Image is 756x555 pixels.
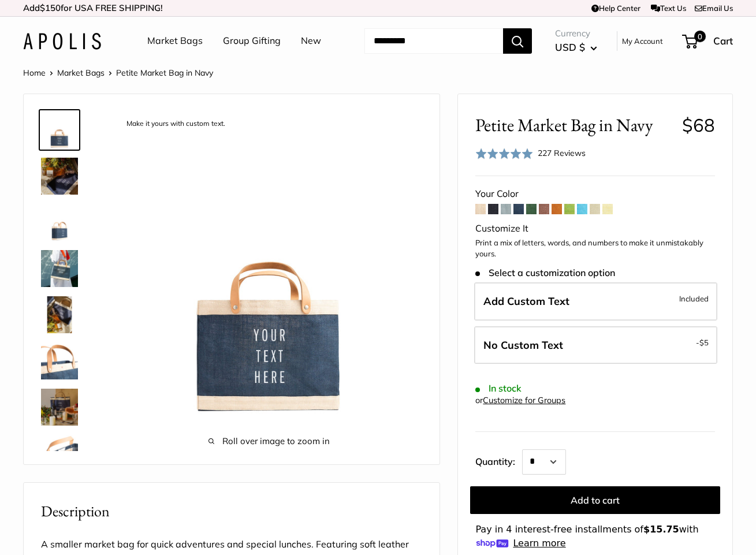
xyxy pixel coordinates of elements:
[41,296,78,333] img: Petite Market Bag in Navy
[116,68,213,78] span: Petite Market Bag in Navy
[695,3,733,13] a: Email Us
[475,114,673,136] span: Petite Market Bag in Navy
[555,38,597,57] button: USD $
[39,202,80,243] a: Petite Market Bag in Navy
[39,248,80,289] a: Petite Market Bag in Navy
[483,395,565,405] a: Customize for Groups
[696,336,709,349] span: -
[23,68,46,78] a: Home
[475,446,522,475] label: Quantity:
[121,116,231,132] div: Make it yours with custom text.
[591,3,640,13] a: Help Center
[475,393,565,408] div: or
[39,386,80,428] a: Petite Market Bag in Navy
[538,148,586,158] span: 227 Reviews
[622,34,663,48] a: My Account
[39,433,80,474] a: description_Inner pocket good for daily drivers.
[41,389,78,426] img: Petite Market Bag in Navy
[301,32,321,50] a: New
[39,294,80,336] a: Petite Market Bag in Navy
[364,28,503,54] input: Search...
[483,295,569,308] span: Add Custom Text
[41,111,78,148] img: description_Make it yours with custom text.
[474,282,717,321] label: Add Custom Text
[147,32,203,50] a: Market Bags
[503,28,532,54] button: Search
[682,114,715,136] span: $68
[41,158,78,195] img: Petite Market Bag in Navy
[475,383,521,394] span: In stock
[470,486,720,514] button: Add to cart
[475,185,715,203] div: Your Color
[40,2,61,13] span: $150
[694,31,706,42] span: 0
[555,41,585,53] span: USD $
[41,204,78,241] img: Petite Market Bag in Navy
[474,326,717,364] label: Leave Blank
[23,65,213,80] nav: Breadcrumb
[41,342,78,379] img: description_Super soft and durable leather handles.
[39,340,80,382] a: description_Super soft and durable leather handles.
[41,250,78,287] img: Petite Market Bag in Navy
[116,433,422,449] span: Roll over image to zoom in
[41,500,422,523] h2: Description
[116,111,422,418] img: description_Make it yours with custom text.
[41,435,78,472] img: description_Inner pocket good for daily drivers.
[223,32,281,50] a: Group Gifting
[39,155,80,197] a: Petite Market Bag in Navy
[475,237,715,260] p: Print a mix of letters, words, and numbers to make it unmistakably yours.
[23,33,101,50] img: Apolis
[651,3,686,13] a: Text Us
[57,68,105,78] a: Market Bags
[555,25,597,42] span: Currency
[483,338,563,352] span: No Custom Text
[683,32,733,50] a: 0 Cart
[713,35,733,47] span: Cart
[39,109,80,151] a: description_Make it yours with custom text.
[679,292,709,306] span: Included
[475,220,715,237] div: Customize It
[699,338,709,347] span: $5
[475,267,615,278] span: Select a customization option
